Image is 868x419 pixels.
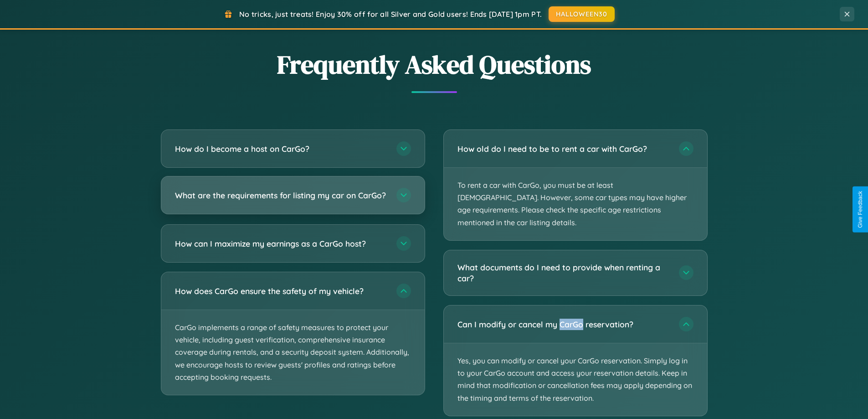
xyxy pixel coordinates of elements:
[857,191,863,228] div: Give Feedback
[175,238,387,249] h3: How can I maximize my earnings as a CarGo host?
[444,343,707,416] p: Yes, you can modify or cancel your CarGo reservation. Simply log in to your CarGo account and acc...
[457,143,670,155] h3: How old do I need to be to rent a car with CarGo?
[444,168,707,240] p: To rent a car with CarGo, you must be at least [DEMOGRAPHIC_DATA]. However, some car types may ha...
[175,285,387,297] h3: How does CarGo ensure the safety of my vehicle?
[161,47,708,82] h2: Frequently Asked Questions
[457,319,670,330] h3: Can I modify or cancel my CarGo reservation?
[175,190,387,201] h3: What are the requirements for listing my car on CarGo?
[161,310,425,395] p: CarGo implements a range of safety measures to protect your vehicle, including guest verification...
[239,10,542,19] span: No tricks, just treats! Enjoy 30% off for all Silver and Gold users! Ends [DATE] 1pm PT.
[175,143,387,155] h3: How do I become a host on CarGo?
[549,6,615,22] button: HALLOWEEN30
[457,262,670,284] h3: What documents do I need to provide when renting a car?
